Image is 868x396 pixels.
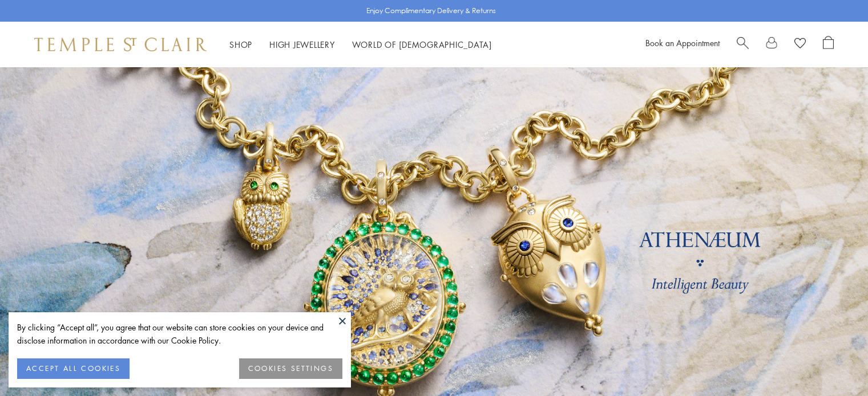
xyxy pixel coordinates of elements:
[737,36,749,53] a: Search
[34,38,207,51] img: Temple St. Clair
[269,39,335,50] a: High JewelleryHigh Jewellery
[239,358,342,379] button: COOKIES SETTINGS
[811,342,857,385] iframe: Gorgias live chat messenger
[645,37,720,48] a: Book an Appointment
[794,36,806,53] a: View Wishlist
[352,39,492,50] a: World of [DEMOGRAPHIC_DATA]World of [DEMOGRAPHIC_DATA]
[229,38,492,52] nav: Main navigation
[229,39,252,50] a: ShopShop
[823,36,834,53] a: Open Shopping Bag
[17,358,130,379] button: ACCEPT ALL COOKIES
[366,5,496,17] p: Enjoy Complimentary Delivery & Returns
[17,321,342,347] div: By clicking “Accept all”, you agree that our website can store cookies on your device and disclos...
